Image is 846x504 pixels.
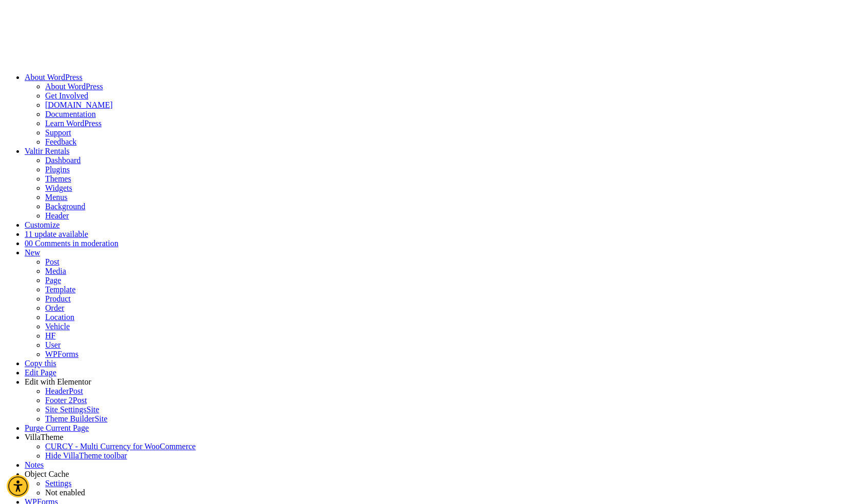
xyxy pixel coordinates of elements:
[29,239,119,248] span: 0 Comments in moderation
[25,424,89,432] a: Purge Current Page
[25,156,842,174] ul: Valtir Rentals
[25,230,28,238] span: 1
[45,276,61,285] a: Page
[45,350,78,358] a: WPForms
[45,119,102,128] a: Learn WordPress
[45,414,94,423] span: Theme Builder
[45,313,74,321] a: Location
[25,368,56,377] a: Edit Page
[45,193,68,201] a: Menus
[4,55,124,64] span: Average time is 8 copies per second.
[45,331,55,340] a: HF
[45,488,842,497] div: Status: Not enabled
[45,110,96,118] a: Documentation
[25,248,40,257] span: New
[45,285,75,294] a: Template
[45,322,70,331] a: Vehicle
[4,6,842,20] h1: Please wait, copying in progress...
[45,387,69,395] span: Header
[25,147,70,155] a: Valtir Rentals
[25,460,44,469] a: Notes
[45,396,87,405] a: Footer 2Post
[45,202,85,211] a: Background
[45,137,76,146] a: Feedback
[45,387,83,395] a: HeaderPost
[45,442,195,451] a: CURCY - Multi Currency for WooCommerce
[45,405,99,414] a: Site SettingsSite
[25,100,842,147] ul: About WordPress
[25,433,842,442] div: VillaTheme
[25,174,842,220] ul: Valtir Rentals
[45,304,64,312] a: Order
[25,220,60,229] a: Customize
[45,174,71,183] a: Themes
[25,470,842,479] div: Object Cache
[45,211,69,220] a: Header
[45,156,81,165] a: Dashboard
[28,230,88,238] span: 1 update available
[45,91,88,100] a: Get Involved
[45,184,72,192] a: Widgets
[25,239,29,248] span: 0
[45,479,72,488] a: Settings
[25,82,842,100] ul: About WordPress
[45,82,103,91] a: About WordPress
[4,29,842,47] p: If you’re making a lot of copies it can take a while (up to 5 minutes if you’re on a slow server).
[45,257,60,266] a: Post
[25,73,83,82] span: About WordPress
[45,165,70,174] a: Plugins
[45,128,71,137] a: Support
[25,359,56,368] a: Copy this
[25,377,91,386] span: Edit with Elementor
[25,257,842,359] ul: New
[45,451,127,460] span: Hide VillaTheme toolbar
[45,294,71,303] a: Product
[73,396,87,405] span: Post
[94,414,107,423] span: Site
[69,387,83,395] span: Post
[45,340,61,349] a: User
[45,267,66,275] a: Media
[7,475,29,497] div: Accessibility Menu
[86,405,99,414] span: Site
[45,405,86,414] span: Site Settings
[45,100,113,109] a: [DOMAIN_NAME]
[45,414,107,423] a: Theme BuilderSite
[45,396,73,405] span: Footer 2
